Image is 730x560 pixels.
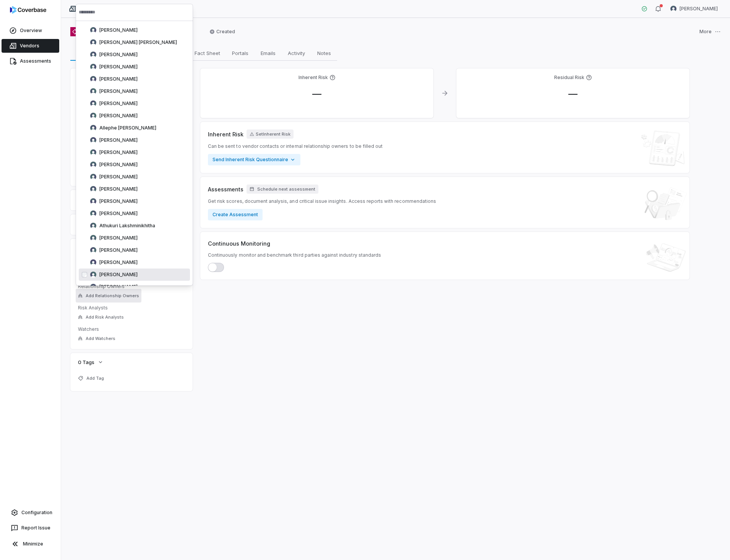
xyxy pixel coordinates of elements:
[90,186,96,192] img: Antonello Santucci avatar
[90,284,96,290] img: Camila Montanez avatar
[76,371,106,385] button: Add Tag
[229,48,251,58] span: Portals
[90,272,96,278] img: Bruno Bizarri avatar
[208,130,243,138] span: Inherent Risk
[78,326,185,332] dt: Watchers
[90,39,96,45] img: Ahmed Mohammed Farooq Ali avatar
[208,154,300,165] button: Send Inherent Risk Questionnaire
[257,186,315,192] span: Schedule next assessment
[90,198,96,204] img: Arthur Molinari avatar
[2,24,59,37] a: Overview
[10,6,46,14] img: logo-D7KZi-bG.svg
[99,39,177,45] span: [PERSON_NAME] [PERSON_NAME]
[258,48,279,58] span: Emails
[306,88,328,99] span: —
[90,137,96,143] img: Alok Tripathy avatar
[86,375,104,381] span: Add Tag
[99,64,138,70] span: [PERSON_NAME]
[90,100,96,107] img: Alexandre Moreira avatar
[90,174,96,180] img: Anjal Pachat avatar
[680,6,718,12] span: [PERSON_NAME]
[78,283,185,290] dt: Relationship Owners
[86,314,124,320] span: Add Risk Analysts
[90,27,96,33] img: Abidraza Mirza avatar
[99,88,138,94] span: [PERSON_NAME]
[99,223,155,229] span: Athukuri Lakshminikhitha
[90,223,96,229] img: Athukuri Lakshminikhitha avatar
[76,355,106,369] button: 0 Tags
[2,54,59,68] a: Assessments
[74,48,102,58] span: Overview
[99,210,138,217] span: [PERSON_NAME]
[90,247,96,253] img: Bhargav Dodda avatar
[78,359,94,366] span: 0 Tags
[3,506,58,520] a: Configuration
[90,113,96,119] img: Alexandria White avatar
[666,3,722,15] button: Verity Billson avatar[PERSON_NAME]
[99,100,138,107] span: [PERSON_NAME]
[90,210,96,217] img: Assya Shiklova avatar
[90,88,96,94] img: Alexa Arias avatar
[86,336,115,342] span: Add Watchers
[99,174,138,180] span: [PERSON_NAME]
[99,113,138,119] span: [PERSON_NAME]
[3,521,58,535] button: Report Issue
[90,64,96,70] img: Alan Faulkner avatar
[554,74,584,81] h4: Residual Risk
[670,6,676,12] img: Verity Billson avatar
[90,76,96,82] img: Aldo Garbayo Giusberti avatar
[99,27,138,33] span: [PERSON_NAME]
[86,293,139,299] span: Add Relationship Owners
[562,88,584,99] span: —
[99,259,138,265] span: [PERSON_NAME]
[99,162,138,168] span: [PERSON_NAME]
[3,536,58,552] button: Minimize
[99,125,156,131] span: Allephe [PERSON_NAME]
[99,137,138,143] span: [PERSON_NAME]
[247,185,318,194] button: Schedule next assessment
[99,247,138,253] span: [PERSON_NAME]
[298,74,328,81] h4: Inherent Risk
[208,143,383,149] span: Can be sent to vendor contacts or internal relationship owners to be filled out
[90,125,96,131] img: Allephe Brito avatar
[314,48,334,58] span: Notes
[78,305,185,311] dt: Risk Analysts
[99,52,138,58] span: [PERSON_NAME]
[208,198,436,204] span: Get risk scores, document analysis, and critical issue insights. Access reports with recommendations
[99,272,138,278] span: [PERSON_NAME]
[99,198,138,204] span: [PERSON_NAME]
[2,39,59,53] a: Vendors
[90,52,96,58] img: Ailton Santos avatar
[90,162,96,168] img: Amy Singh avatar
[247,129,294,139] button: SetInherent Risk
[208,252,381,258] span: Continuously monitor and benchmark third parties against industry standards
[208,185,243,193] span: Assessments
[99,235,138,241] span: [PERSON_NAME]
[209,29,235,35] span: Created
[208,209,263,220] button: Create Assessment
[697,24,723,40] button: More
[191,48,223,58] span: Fact Sheet
[208,240,270,248] span: Continuous Monitoring
[285,48,308,58] span: Activity
[90,235,96,241] img: Augusto Najar avatar
[99,149,138,155] span: [PERSON_NAME]
[99,284,138,290] span: [PERSON_NAME]
[99,186,138,192] span: [PERSON_NAME]
[99,76,138,82] span: [PERSON_NAME]
[90,149,96,155] img: Amit Sharma avatar
[90,259,96,265] img: Bikash Bagaria avatar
